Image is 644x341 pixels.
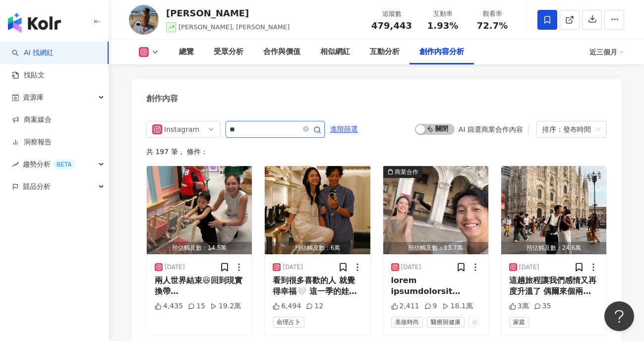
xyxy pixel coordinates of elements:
div: 預估觸及數：24.6萬 [501,242,606,254]
span: rise [12,161,19,168]
div: [PERSON_NAME] [166,7,290,19]
div: 觀看率 [473,9,511,19]
div: 商業合作 [395,167,418,177]
a: 找貼文 [12,70,45,80]
a: searchAI 找網紅 [12,48,54,58]
div: 18.1萬 [442,301,473,311]
span: 479,443 [371,20,412,31]
div: 創作內容 [146,93,178,104]
span: 美妝時尚 [391,317,423,328]
div: 2,411 [391,301,419,311]
div: 合作與價值 [263,46,300,58]
img: post-image [265,166,370,254]
img: post-image [147,166,252,254]
div: 追蹤數 [371,9,412,19]
img: logo [8,13,61,33]
div: 15 [188,301,205,311]
div: 受眾分析 [214,46,243,58]
div: 看到很多喜歡的人 就覺得幸福🤍 這一季的娃娃會不會太可愛😍 @fendi [273,275,362,297]
span: [PERSON_NAME], [PERSON_NAME] [178,23,290,31]
div: 互動分析 [370,46,400,58]
div: 9 [424,301,437,311]
div: [DATE] [401,263,421,272]
button: 預估觸及數：24.6萬 [501,166,606,254]
div: 預估觸及數：13.7萬 [383,242,488,254]
div: [DATE] [165,263,185,272]
div: 排序：發布時間 [542,121,592,137]
div: 相似網紅 [320,46,350,58]
span: 72.7% [477,21,508,31]
span: 醫療與健康 [427,317,465,328]
button: 預估觸及數：6萬 [265,166,370,254]
a: 商案媒合 [12,115,52,125]
div: [DATE] [283,263,303,272]
span: close-circle [303,125,309,134]
div: 近三個月 [589,44,624,60]
div: 總覽 [179,46,194,58]
div: 共 197 筆 ， 條件： [146,148,607,156]
div: 6,494 [273,301,301,311]
img: KOL Avatar [129,5,159,35]
span: 家庭 [509,317,529,328]
div: 35 [534,301,551,311]
div: 這趟旅程讓我們感情又再度升溫了 偶爾來個兩人世界是必須的😌 生完小孩這一年 我們兩的心力都在小孩身上 有時候會忽略另一半的感受 都忘記要好好恩愛一下🤭 榮幸參與 @lexus_taiwan 辦得... [509,275,598,297]
span: 命理占卜 [273,317,304,328]
div: 兩人世界結束😆回到現實 換帶[PERSON_NAME]去她的世界✨ 是迷你版supermarket😍 爸爸直接成為白金會員 白天不怕曬 雨天不擔心雨淋的地方🤭 [155,275,244,297]
iframe: Help Scout Beacon - Open [604,301,634,331]
div: 預估觸及數：6萬 [265,242,370,254]
div: [DATE] [519,263,539,272]
button: 預估觸及數：14.5萬 [147,166,252,254]
div: 4,435 [155,301,183,311]
div: 12 [306,301,323,311]
span: close-circle [303,126,309,132]
div: BETA [53,160,75,170]
span: 保養 [468,317,488,328]
span: 競品分析 [23,175,51,198]
div: Instagram [164,121,196,137]
span: 進階篩選 [330,121,358,137]
a: 洞察報告 [12,137,52,147]
div: 互動率 [424,9,462,19]
button: 商業合作預估觸及數：13.7萬 [383,166,488,254]
span: 資源庫 [23,86,44,109]
img: post-image [383,166,488,254]
div: lorem ipsumdolorsit ametcon adipi elitseddoei temporincidid utlabore etdolorem aliquaeni adminim ... [391,275,480,297]
button: 進階篩選 [330,121,358,137]
div: 19.2萬 [210,301,241,311]
span: 趨勢分析 [23,153,75,175]
div: 3萬 [509,301,529,311]
img: post-image [501,166,606,254]
div: AI 篩選商業合作內容 [459,125,523,133]
div: 預估觸及數：14.5萬 [147,242,252,254]
div: 創作內容分析 [419,46,464,58]
span: 1.93% [427,21,458,31]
